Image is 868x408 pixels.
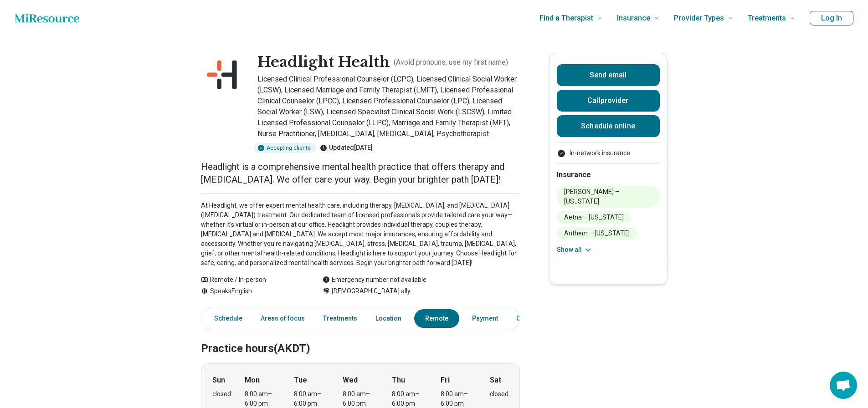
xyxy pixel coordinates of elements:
div: Accepting clients [254,143,316,153]
span: [DEMOGRAPHIC_DATA] ally [332,286,411,296]
strong: Thu [392,375,405,386]
li: Aetna – [US_STATE] [557,211,631,224]
a: Location [370,309,407,328]
li: In-network insurance [557,148,660,158]
span: Insurance [617,12,650,25]
div: closed [212,389,231,399]
h2: Practice hours (AKDT) [201,319,520,357]
strong: Tue [294,375,307,386]
h2: Insurance [557,169,660,180]
button: Show all [557,245,593,255]
div: Open chat [830,372,857,399]
p: Licensed Clinical Professional Counselor (LCPC), Licensed Clinical Social Worker (LCSW), Licensed... [257,74,520,139]
li: [PERSON_NAME] – [US_STATE] [557,186,660,208]
a: Treatments [318,309,363,328]
button: Callprovider [557,90,660,112]
button: Send email [557,64,660,86]
a: Schedule online [557,115,660,137]
div: Updated [DATE] [320,143,373,153]
strong: Fri [441,375,450,386]
div: Speaks English [201,286,304,296]
a: Remote [414,309,459,328]
span: Find a Therapist [539,12,593,25]
span: Provider Types [674,12,724,25]
strong: Sun [212,375,225,386]
a: Credentials [511,309,556,328]
div: Emergency number not available [323,275,426,285]
button: Log In [810,11,853,25]
p: ( Avoid pronouns, use my first name ) [394,57,508,68]
p: Headlight is a comprehensive mental health practice that offers therapy and [MEDICAL_DATA]. We of... [201,160,520,186]
img: Headlight Health, Licensed Clinical Professional Counselor (LCPC) [201,53,247,98]
h1: Headlight Health [257,53,390,72]
strong: Mon [245,375,260,386]
a: Areas of focus [255,309,310,328]
strong: Sat [490,375,501,386]
p: At Headlight, we offer expert mental health care, including therapy, [MEDICAL_DATA], and [MEDICAL... [201,201,520,268]
ul: Payment options [557,148,660,158]
strong: Wed [343,375,358,386]
a: Schedule [203,309,248,328]
li: Anthem – [US_STATE] [557,227,637,240]
span: Treatments [748,12,786,25]
a: Payment [467,309,503,328]
div: closed [490,389,508,399]
a: Home page [15,9,79,27]
div: Remote / In-person [201,275,304,285]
